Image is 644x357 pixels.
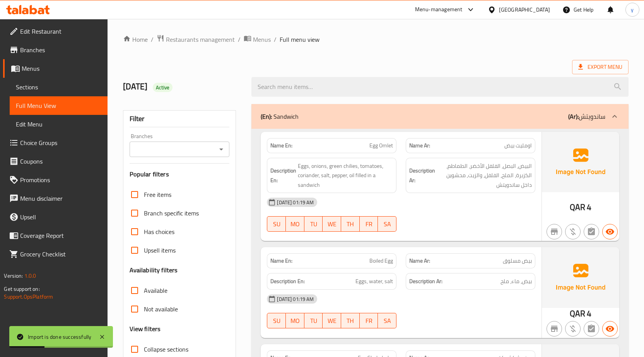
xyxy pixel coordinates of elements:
[16,101,101,110] span: Full Menu View
[274,35,277,44] li: /
[415,5,463,14] div: Menu-management
[274,199,317,206] span: [DATE] 01:19 AM
[3,171,108,189] a: Promotions
[4,271,23,281] span: Version:
[144,286,167,295] span: Available
[20,212,101,222] span: Upsell
[261,112,299,121] p: Sandwich
[568,112,605,121] p: ساندويتش
[326,219,338,230] span: WE
[267,216,286,232] button: SU
[123,35,148,44] a: Home
[3,208,108,226] a: Upsell
[3,59,108,78] a: Menus
[409,166,435,185] strong: Description Ar:
[565,224,581,239] button: Purchased item
[166,35,235,44] span: Restaurants management
[144,304,178,314] span: Not available
[572,60,629,74] span: Export Menu
[326,315,338,326] span: WE
[286,216,304,232] button: MO
[144,227,174,236] span: Has choices
[3,41,108,59] a: Branches
[568,111,579,122] b: (Ar):
[28,333,91,341] div: Import is done successfully
[341,216,360,232] button: TH
[144,345,188,354] span: Collapse sections
[3,226,108,245] a: Coverage Report
[363,219,375,230] span: FR
[3,152,108,171] a: Coupons
[570,306,585,321] span: QAR
[307,315,320,326] span: TU
[3,133,108,152] a: Choice Groups
[253,35,271,44] span: Menus
[244,34,271,44] a: Menus
[20,175,101,184] span: Promotions
[341,313,360,328] button: TH
[378,216,396,232] button: SA
[270,219,283,230] span: SU
[130,111,230,127] div: Filter
[4,292,53,302] a: Support.OpsPlatform
[20,231,101,240] span: Coverage Report
[3,189,108,208] a: Menu disclaimer
[602,224,618,239] button: Available
[304,313,323,328] button: TU
[381,315,393,326] span: SA
[130,325,161,333] h3: View filters
[238,35,241,44] li: /
[10,96,108,115] a: Full Menu View
[16,120,101,129] span: Edit Menu
[298,161,393,190] span: Eggs, onions, green chilies, tomatoes, coriander, salt, pepper, oil filled in a sandwich
[409,257,430,265] strong: Name Ar:
[289,315,301,326] span: MO
[22,64,101,73] span: Menus
[360,313,378,328] button: FR
[504,142,532,150] span: اومليت بيض
[578,62,622,72] span: Export Menu
[130,170,230,179] h3: Popular filters
[323,313,341,328] button: WE
[587,306,591,321] span: 4
[547,224,562,239] button: Not branch specific item
[270,142,292,150] strong: Name En:
[409,277,442,286] strong: Description Ar:
[369,142,393,150] span: Egg Omlet
[381,219,393,230] span: SA
[584,224,599,239] button: Not has choices
[144,208,199,218] span: Branch specific items
[10,115,108,133] a: Edit Menu
[20,194,101,203] span: Menu disclaimer
[16,82,101,92] span: Sections
[151,35,154,44] li: /
[20,27,101,36] span: Edit Restaurant
[307,219,320,230] span: TU
[542,247,619,307] img: Ae5nvW7+0k+MAAAAAElFTkSuQmCC
[144,246,176,255] span: Upsell items
[123,34,629,44] nav: breadcrumb
[4,284,39,294] span: Get support on:
[251,104,629,129] div: (En): Sandwich(Ar):ساندويتش
[344,219,357,230] span: TH
[270,257,292,265] strong: Name En:
[24,271,36,281] span: 1.0.0
[20,138,101,147] span: Choice Groups
[602,321,618,337] button: Available
[363,315,375,326] span: FR
[270,277,305,286] strong: Description En:
[503,257,532,265] span: بيض مسلوق
[153,84,173,91] span: Active
[216,144,227,155] button: Open
[267,313,286,328] button: SU
[369,257,393,265] span: Boiled Egg
[355,277,393,286] span: Eggs, water, salt
[153,83,173,92] div: Active
[499,5,550,14] div: [GEOGRAPHIC_DATA]
[501,277,532,286] span: بيض، ماء، ملح
[360,216,378,232] button: FR
[409,142,430,150] strong: Name Ar:
[20,157,101,166] span: Coupons
[123,81,243,92] h2: [DATE]
[270,315,283,326] span: SU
